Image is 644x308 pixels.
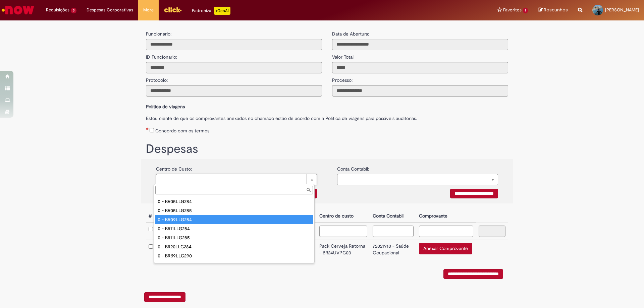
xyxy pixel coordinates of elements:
div: 0 - BRC0LLG288 [155,260,313,269]
div: 0 - BR20LLG284 [155,242,313,251]
div: 0 - BR09LLG284 [155,215,313,224]
div: 0 - BR11LLG285 [155,233,313,242]
div: 0 - BR05LLG284 [155,197,313,206]
div: 0 - BRB9LLG290 [155,251,313,260]
div: 0 - BR05LLG285 [155,206,313,215]
div: 0 - BR11LLG284 [155,224,313,233]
